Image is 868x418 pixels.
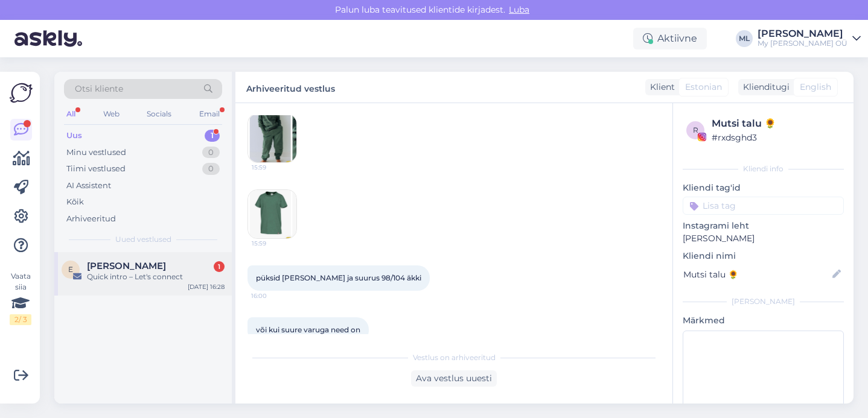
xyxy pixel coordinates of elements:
[685,81,722,93] span: Estonian
[683,182,844,194] p: Kliendi tag'id
[246,79,335,95] label: Arhiveeritud vestlus
[64,106,78,122] div: All
[188,282,225,291] div: [DATE] 16:28
[202,163,220,175] div: 0
[87,261,166,271] span: Eugenia Lubiana
[256,273,421,282] span: püksid [PERSON_NAME] ja suurus 98/104 äkki
[144,106,174,122] div: Socials
[683,250,844,262] p: Kliendi nimi
[75,83,123,95] span: Otsi kliente
[758,39,847,48] div: My [PERSON_NAME] OÜ
[683,232,844,245] p: [PERSON_NAME]
[101,106,122,122] div: Web
[252,239,297,248] span: 15:59
[66,180,111,192] div: AI Assistent
[66,196,84,208] div: Kõik
[411,370,497,387] div: Ava vestlus uuesti
[66,147,126,159] div: Minu vestlused
[645,81,675,93] div: Klient
[10,314,31,325] div: 2 / 3
[66,130,82,142] div: Uus
[68,265,73,274] span: E
[736,30,753,47] div: ML
[505,4,533,15] span: Luba
[693,125,698,135] span: r
[712,116,840,131] div: Mutsi talu 🌻
[683,296,844,307] div: [PERSON_NAME]
[248,114,296,162] img: Attachment
[202,147,220,159] div: 0
[683,197,844,215] input: Lisa tag
[758,29,847,39] div: [PERSON_NAME]
[712,131,840,144] div: # rxdsghd3
[413,352,496,363] span: Vestlus on arhiveeritud
[256,325,360,334] span: või kui suure varuga need on
[683,220,844,232] p: Instagrami leht
[251,291,296,300] span: 16:00
[683,163,844,174] div: Kliendi info
[115,234,171,245] span: Uued vestlused
[248,190,296,238] img: Attachment
[66,163,126,175] div: Tiimi vestlused
[87,271,225,282] div: Quick intro – Let's connect
[633,28,707,49] div: Aktiivne
[197,106,222,122] div: Email
[800,81,831,93] span: English
[683,314,844,327] p: Märkmed
[214,261,225,272] div: 1
[10,81,33,104] img: Askly Logo
[10,271,31,325] div: Vaata siia
[683,268,830,281] input: Lisa nimi
[758,29,861,48] a: [PERSON_NAME]My [PERSON_NAME] OÜ
[205,130,220,142] div: 1
[66,213,116,225] div: Arhiveeritud
[252,163,297,172] span: 15:59
[738,81,790,93] div: Klienditugi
